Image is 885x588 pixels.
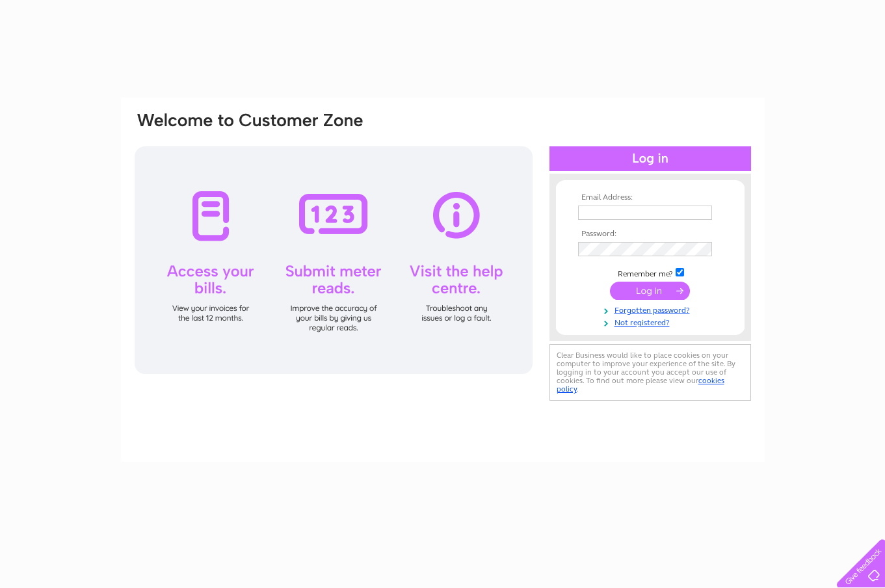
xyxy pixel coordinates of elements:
[578,315,726,328] a: Not registered?
[575,266,726,279] td: Remember me?
[557,376,724,394] a: cookies policy
[610,282,690,300] input: Submit
[549,344,751,401] div: Clear Business would like to place cookies on your computer to improve your experience of the sit...
[575,193,726,202] th: Email Address:
[578,303,726,315] a: Forgotten password?
[575,230,726,239] th: Password:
